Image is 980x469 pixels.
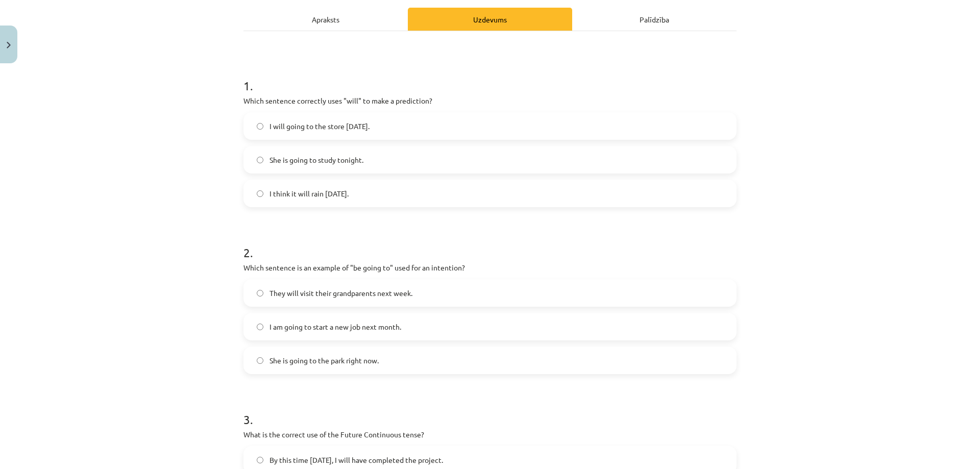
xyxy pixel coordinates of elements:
[572,8,737,31] div: Palīdzība
[269,288,412,299] span: They will visit their grandparents next week.
[257,357,263,364] input: She is going to the park right now.
[257,290,263,297] input: They will visit their grandparents next week.
[243,61,737,92] h1: 1 .
[269,121,370,132] span: I will going to the store [DATE].
[7,42,11,48] img: icon-close-lesson-0947bae3869378f0d4975bcd49f059093ad1ed9edebbc8119c70593378902aed.svg
[257,157,263,163] input: She is going to study tonight.
[243,8,408,31] div: Apraksts
[243,262,737,273] p: Which sentence is an example of "be going to" used for an intention?
[243,429,737,440] p: What is the correct use of the Future Continuous tense?
[243,228,737,259] h1: 2 .
[257,324,263,330] input: I am going to start a new job next month.
[257,190,263,197] input: I think it will rain [DATE].
[257,123,263,130] input: I will going to the store [DATE].
[269,188,349,199] span: I think it will rain [DATE].
[269,355,379,366] span: She is going to the park right now.
[243,95,737,106] p: Which sentence correctly uses "will" to make a prediction?
[269,455,443,465] span: By this time [DATE], I will have completed the project.
[408,8,572,31] div: Uzdevums
[243,394,737,426] h1: 3 .
[257,457,263,463] input: By this time [DATE], I will have completed the project.
[269,155,363,165] span: She is going to study tonight.
[269,322,401,332] span: I am going to start a new job next month.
